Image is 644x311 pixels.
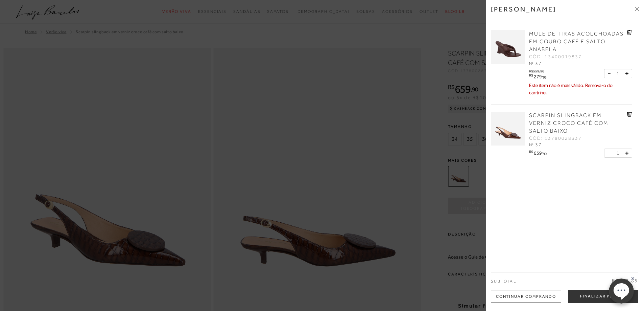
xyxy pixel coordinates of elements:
span: 1 [617,150,619,157]
a: SCARPIN SLINGBACK EM VERNIZ CROCO CAFÉ COM SALTO BAIXO [529,112,625,135]
img: SCARPIN SLINGBACK EM VERNIZ CROCO CAFÉ COM SALTO BAIXO [491,112,525,146]
span: MULE DE TIRAS ACOLCHOADAS EM COURO CAFÉ E SALTO ANABELA [529,31,624,52]
span: 1 [617,70,619,77]
a: MULE DE TIRAS ACOLCHOADAS EM COURO CAFÉ E SALTO ANABELA [529,30,625,53]
i: , [542,73,547,77]
span: 279 [534,74,542,79]
span: 95 [543,75,547,79]
button: Finalizar Pedido [568,290,638,303]
span: Subtotal [491,279,516,284]
span: Este item não é mais válido. Remova-o do carrinho. [529,83,613,95]
span: Nº: [529,61,534,66]
span: CÓD: 13400019837 [529,53,582,60]
span: 90 [543,152,547,156]
i: R$ [529,150,533,154]
span: 37 [535,61,542,66]
h3: [PERSON_NAME] [491,5,556,13]
span: Nº: [529,142,534,147]
img: MULE DE TIRAS ACOLCHOADAS EM COURO CAFÉ E SALTO ANABELA [491,30,525,64]
span: SCARPIN SLINGBACK EM VERNIZ CROCO CAFÉ COM SALTO BAIXO [529,112,609,134]
i: , [542,150,547,154]
div: R$559,90 [529,67,548,73]
span: 659 [534,150,542,156]
span: CÓD: 13780028337 [529,135,582,142]
div: Continuar Comprando [491,290,561,303]
i: R$ [529,73,533,77]
span: 37 [535,142,542,147]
